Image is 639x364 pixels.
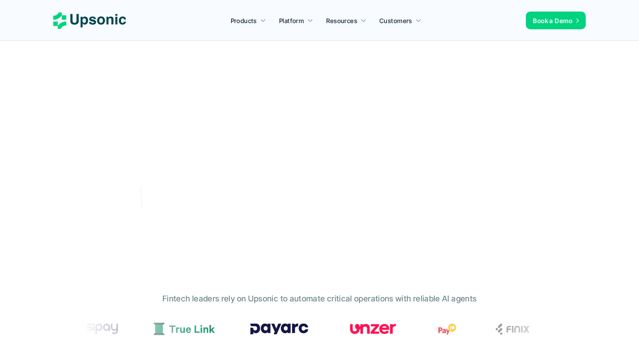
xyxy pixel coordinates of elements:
[229,216,324,235] p: Play with interactive demo
[279,16,304,25] p: Platform
[225,12,272,28] a: Products
[264,244,375,257] p: 1M+ enterprise-grade agents run on Upsonic
[218,210,342,241] a: Play with interactive demo
[526,12,586,29] a: Book a Demo
[346,219,421,246] a: Book a Demo
[379,16,412,25] p: Customers
[357,225,404,240] p: Book a Demo
[231,16,257,25] p: Products
[533,16,572,25] p: Book a Demo
[176,164,463,192] p: From onboarding to compliance to settlement to autonomous control. Work with %82 more efficiency ...
[326,16,357,25] p: Resources
[162,293,477,305] p: Fintech leaders rely on Upsonic to automate critical operations with reliable AI agents
[166,75,473,140] h2: Agentic AI Platform for FinTech Operations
